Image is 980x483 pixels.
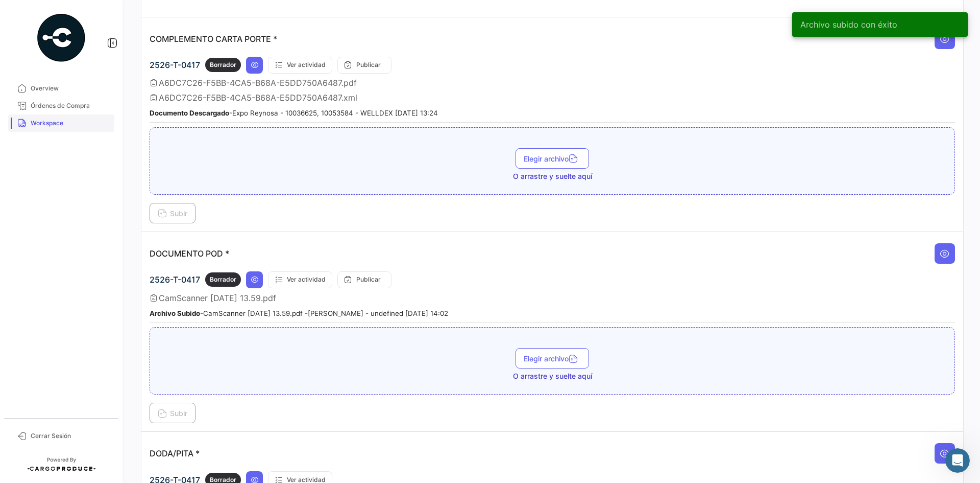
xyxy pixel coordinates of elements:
[8,44,196,85] div: Jose dice…
[16,174,77,180] div: Operator • Hace 2h
[513,171,592,181] span: O arrastre y suelte aquí
[210,60,236,70] span: Borrador
[8,80,114,97] a: Overview
[945,448,970,473] iframe: Intercom live chat
[150,274,200,285] span: 2526-T-0417
[8,114,114,132] a: Workspace
[65,335,73,343] button: Start recording
[32,335,40,343] button: Selector de emoji
[150,248,229,259] p: DOCUMENTO POD *
[160,6,179,26] button: Inicio
[268,57,332,74] button: Ver actividad
[9,313,195,331] textarea: Escribe un mensaje...
[29,8,45,24] img: Profile image for Operator
[150,60,200,70] span: 2526-T-0417
[50,12,157,28] p: El equipo también puede ayudar
[524,154,581,163] span: Elegir archivo
[31,431,110,441] span: Cerrar Sesión
[16,91,159,141] div: Las respuestas te llegarán aquí y por correo electrónico: ✉️
[48,191,196,213] div: tan bien de favor al [PERSON_NAME]
[175,331,191,347] button: Enviar un mensaje…
[16,335,24,343] button: Adjuntar un archivo
[31,119,110,128] span: Workspace
[37,44,196,77] div: buen dia me apoyan dando de alta al op [PERSON_NAME]
[31,101,110,110] span: Órdenes de Compra
[159,293,276,303] span: CamScanner [DATE] 13.59.pdf
[150,34,277,44] p: COMPLEMENTO CARTA PORTE *
[56,197,188,207] div: tan bien de favor al [PERSON_NAME]
[159,93,357,103] span: A6DC7C26-F5BB-4CA5-B68A-E5DD750A6487.xml
[159,78,357,88] span: A6DC7C26-F5BB-4CA5-B68A-E5DD750A6487.pdf
[524,354,581,363] span: Elegir archivo
[158,409,187,418] span: Subir
[150,448,200,458] p: DODA/PITA *
[36,12,87,63] img: powered-by.png
[31,84,110,93] span: Overview
[16,146,159,166] div: El equipo volverá: 🕒
[50,4,86,12] h1: Operator
[513,371,592,381] span: O arrastre y suelte aquí
[800,19,897,30] span: Archivo subido con éxito
[8,85,196,191] div: Operator dice…
[8,97,114,114] a: Órdenes de Compra
[45,51,188,71] div: buen dia me apoyan dando de alta al op [PERSON_NAME]
[8,191,196,225] div: Jose dice…
[150,109,438,117] small: - Expo Reynosa - 10036625, 10053584 - WELLDEX [DATE] 13:24
[158,209,187,218] span: Subir
[150,109,229,117] b: Documento Descargado
[150,203,195,223] button: Subir
[268,271,332,288] button: Ver actividad
[337,57,391,74] button: Publicar
[16,111,155,140] b: [PERSON_NAME][EMAIL_ADDRESS][PERSON_NAME][DOMAIN_NAME]
[516,148,589,169] button: Elegir archivo
[25,156,52,165] b: [DATE]
[516,348,589,369] button: Elegir archivo
[150,309,200,317] b: Archivo Subido
[48,335,57,343] button: Selector de gif
[150,309,448,317] small: - CamScanner [DATE] 13.59.pdf - [PERSON_NAME] - undefined [DATE] 14:02
[210,275,236,284] span: Borrador
[150,403,195,423] button: Subir
[337,271,391,288] button: Publicar
[7,6,26,26] button: go back
[179,6,198,25] div: Cerrar
[8,85,167,172] div: Las respuestas te llegarán aquí y por correo electrónico:✉️[PERSON_NAME][EMAIL_ADDRESS][PERSON_NA...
